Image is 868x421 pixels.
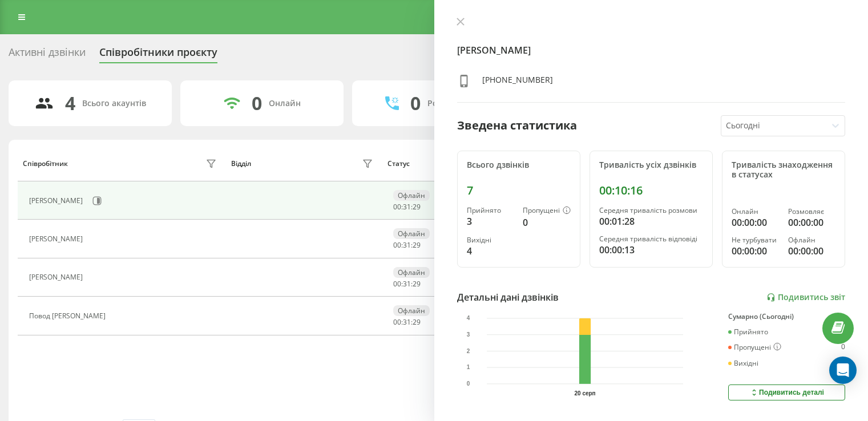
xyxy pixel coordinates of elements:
span: 31 [403,279,411,289]
div: 00:01:28 [599,214,703,228]
div: Повод [PERSON_NAME] [29,312,108,320]
div: 4 [65,92,75,114]
h4: [PERSON_NAME] [457,43,846,57]
div: Всього дзвінків [467,160,571,170]
div: Вихідні [467,236,514,244]
span: 29 [413,279,421,289]
div: 7 [467,184,571,197]
span: 00 [393,317,401,327]
div: 00:10:16 [599,184,703,197]
div: 00:00:13 [599,243,703,257]
div: 0 [523,216,571,229]
div: Розмовляє [788,208,835,216]
div: Співробітники проєкту [99,46,217,64]
div: Детальні дані дзвінків [457,290,559,304]
text: 1 [466,365,470,371]
div: 4 [467,244,514,258]
div: 0 [410,92,421,114]
div: Офлайн [788,236,835,244]
span: 31 [403,202,411,212]
div: Середня тривалість розмови [599,207,703,214]
span: 00 [393,240,401,250]
div: [PERSON_NAME] [29,197,86,205]
div: Не турбувати [732,236,779,244]
div: 00:00:00 [732,244,779,258]
div: Офлайн [393,305,430,316]
div: Розмовляють [427,99,483,108]
text: 4 [466,315,470,322]
span: 31 [403,240,411,250]
div: Open Intercom Messenger [829,357,857,384]
div: : : [393,318,421,326]
div: [PERSON_NAME] [29,235,86,243]
div: Онлайн [269,99,301,108]
text: 0 [466,381,470,387]
span: 29 [413,317,421,327]
div: 00:00:00 [788,244,835,258]
span: 00 [393,202,401,212]
div: Офлайн [393,228,430,239]
div: Тривалість усіх дзвінків [599,160,703,170]
div: Середня тривалість відповіді [599,235,703,243]
div: : : [393,280,421,288]
button: Подивитись деталі [728,384,845,400]
div: [PERSON_NAME] [29,273,86,281]
div: Офлайн [393,267,430,278]
div: 3 [467,214,514,228]
text: 20 серп [574,390,595,396]
div: Всього акаунтів [82,99,146,108]
div: Зведена статистика [457,117,577,134]
div: : : [393,203,421,211]
div: Активні дзвінки [9,46,86,64]
div: Вихідні [728,359,758,367]
div: Онлайн [732,208,779,216]
div: Пропущені [728,343,781,352]
div: Сумарно (Сьогодні) [728,313,845,321]
div: Прийнято [728,328,768,336]
text: 3 [466,331,470,338]
a: Подивитись звіт [766,293,845,302]
div: Подивитись деталі [749,388,824,397]
span: 29 [413,240,421,250]
div: [PHONE_NUMBER] [482,74,553,91]
text: 2 [466,348,470,354]
div: Тривалість знаходження в статусах [732,160,835,180]
span: 31 [403,317,411,327]
div: 0 [252,92,262,114]
div: Відділ [231,160,251,168]
div: 00:00:00 [788,216,835,229]
div: 00:00:00 [732,216,779,229]
span: 29 [413,202,421,212]
div: Статус [387,160,410,168]
div: Прийнято [467,207,514,214]
div: : : [393,241,421,249]
div: 0 [841,343,845,352]
div: Пропущені [523,207,571,216]
div: Офлайн [393,190,430,201]
span: 00 [393,279,401,289]
div: Співробітник [23,160,68,168]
